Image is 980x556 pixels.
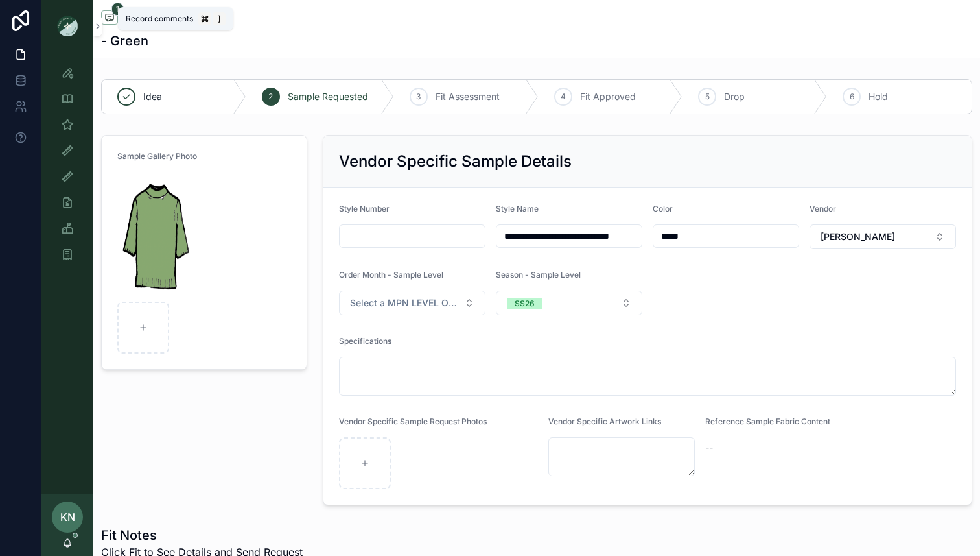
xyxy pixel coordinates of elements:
[41,52,93,283] div: scrollable content
[339,151,572,172] h2: Vendor Specific Sample Details
[143,90,162,103] span: Idea
[101,10,118,27] button: 1
[496,204,539,213] span: Style Name
[810,224,956,249] button: Select Button
[214,14,224,24] span: ]
[126,14,193,24] span: Record comments
[653,204,673,213] span: Color
[268,91,273,102] span: 2
[117,172,199,296] img: Screenshot-2025-08-07-at-6.59.37-PM.png
[117,151,197,161] span: Sample Gallery Photo
[705,91,710,102] span: 5
[339,336,391,346] span: Specifications
[561,91,566,102] span: 4
[339,270,443,280] span: Order Month - Sample Level
[111,3,124,16] span: 1
[339,291,485,315] button: Select Button
[810,204,836,213] span: Vendor
[101,526,303,544] h1: Fit Notes
[350,296,459,309] span: Select a MPN LEVEL ORDER MONTH
[288,90,368,103] span: Sample Requested
[416,91,421,102] span: 3
[436,90,500,103] span: Fit Assessment
[548,417,661,426] span: Vendor Specific Artwork Links
[496,270,581,280] span: Season - Sample Level
[339,417,487,426] span: Vendor Specific Sample Request Photos
[339,204,390,213] span: Style Number
[515,298,535,309] div: SS26
[580,90,636,103] span: Fit Approved
[821,230,895,243] span: [PERSON_NAME]
[101,32,148,50] h1: - Green
[57,16,78,36] img: App logo
[60,509,75,525] span: KN
[705,441,713,454] span: --
[869,90,888,103] span: Hold
[496,291,642,315] button: Select Button
[705,417,830,426] span: Reference Sample Fabric Content
[850,91,854,102] span: 6
[724,90,745,103] span: Drop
